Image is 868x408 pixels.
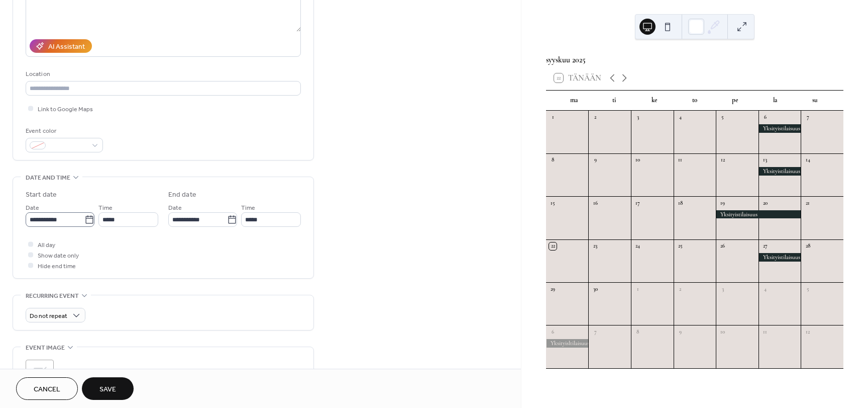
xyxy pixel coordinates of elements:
[549,285,557,293] div: 29
[762,328,769,336] div: 11
[719,242,726,250] div: 26
[26,126,101,136] div: Event color
[804,328,811,336] div: 12
[634,114,641,121] div: 3
[677,114,684,121] div: 4
[591,242,599,250] div: 23
[634,328,641,336] div: 8
[549,156,557,164] div: 8
[755,91,795,111] div: la
[719,285,726,293] div: 3
[26,360,54,388] div: ;
[591,328,599,336] div: 7
[677,242,684,250] div: 25
[30,39,92,53] button: AI Assistant
[554,91,594,111] div: ma
[715,91,755,111] div: pe
[634,91,675,111] div: ke
[591,199,599,207] div: 16
[677,328,684,336] div: 9
[758,253,801,262] div: Yksityistilaisuus
[38,240,55,251] span: All day
[168,203,182,213] span: Date
[98,203,113,213] span: Time
[762,199,769,207] div: 20
[26,173,70,183] span: Date and time
[719,199,726,207] div: 19
[804,285,811,293] div: 5
[634,156,641,164] div: 10
[16,377,78,400] button: Cancel
[82,377,134,400] button: Save
[675,91,715,111] div: to
[762,242,769,250] div: 27
[546,54,843,66] div: syyskuu 2025
[762,156,769,164] div: 13
[795,91,835,111] div: su
[719,156,726,164] div: 12
[804,114,811,121] div: 7
[677,285,684,293] div: 2
[549,199,557,207] div: 15
[634,199,641,207] div: 17
[591,114,599,121] div: 2
[38,261,76,272] span: Hide end time
[26,190,57,200] div: Start date
[26,69,299,79] div: Location
[34,384,60,395] span: Cancel
[634,242,641,250] div: 24
[762,285,769,293] div: 4
[26,343,65,353] span: Event image
[48,42,85,52] div: AI Assistant
[30,310,67,322] span: Do not repeat
[677,156,684,164] div: 11
[26,291,79,301] span: Recurring event
[168,190,196,200] div: End date
[677,199,684,207] div: 18
[591,285,599,293] div: 30
[634,285,641,293] div: 1
[758,124,801,133] div: Yksityistilaisuus
[546,339,589,348] div: Yksityisltilaisuus
[26,203,39,213] span: Date
[549,114,557,121] div: 1
[804,156,811,164] div: 14
[549,328,557,336] div: 6
[38,251,79,261] span: Show date only
[591,156,599,164] div: 9
[758,167,801,176] div: Yksityistilaisuus
[719,114,726,121] div: 5
[804,242,811,250] div: 28
[719,328,726,336] div: 10
[716,210,801,219] div: Yksityistilaisuus
[241,203,255,213] span: Time
[762,114,769,121] div: 6
[549,242,557,250] div: 22
[99,384,116,395] span: Save
[804,199,811,207] div: 21
[594,91,634,111] div: ti
[38,104,93,115] span: Link to Google Maps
